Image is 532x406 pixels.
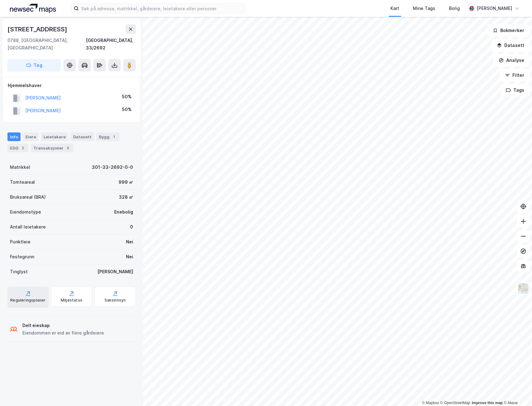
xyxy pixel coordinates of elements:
div: Kart [390,5,399,12]
div: [PERSON_NAME] [97,268,133,275]
div: Reguleringsplaner [10,298,45,303]
div: 3 [65,145,71,151]
div: Nei [126,253,133,261]
div: 999 ㎡ [119,178,133,186]
button: Filter [500,69,530,81]
button: Tags [501,84,530,96]
div: Miljøstatus [61,298,82,303]
a: Improve this map [472,401,503,405]
div: Eiendomstype [10,208,41,216]
div: Transaksjoner [31,144,73,152]
input: Søk på adresse, matrikkel, gårdeiere, leietakere eller personer [79,4,245,13]
div: Festegrunn [10,253,34,261]
div: 2 [20,145,26,151]
img: logo.a4113a55bc3d86da70a041830d287a7e.svg [10,4,56,13]
div: [STREET_ADDRESS] [7,24,68,34]
div: Nei [126,238,133,246]
div: 0788, [GEOGRAPHIC_DATA], [GEOGRAPHIC_DATA] [7,37,86,52]
div: 0 [130,223,133,231]
div: Matrikkel [10,164,30,171]
div: [PERSON_NAME] [477,5,512,12]
div: Antall leietakere [10,223,46,231]
div: Bruksareal (BRA) [10,193,46,201]
div: Eiere [23,132,39,141]
div: Enebolig [114,208,133,216]
div: 1 [111,134,117,140]
div: Bolig [449,5,460,12]
div: Leietakere [41,132,68,141]
button: Bokmerker [488,24,530,37]
div: Datasett [71,132,94,141]
div: Delt eieskap [22,322,104,329]
div: Mine Tags [413,5,435,12]
div: 50% [122,93,132,100]
img: Z [517,283,529,294]
div: Bygg [96,132,119,141]
button: Analyse [493,54,530,67]
div: Info [7,132,21,141]
div: 328 ㎡ [119,193,133,201]
div: ESG [7,144,28,152]
div: 50% [122,106,132,113]
div: Eiendommen er eid av flere gårdeiere [22,329,104,337]
a: Mapbox [422,401,439,405]
div: Punktleie [10,238,30,246]
div: [GEOGRAPHIC_DATA], 33/2692 [86,37,136,52]
div: Saksinnsyn [105,298,126,303]
div: Hjemmelshaver [8,82,135,89]
div: Tinglyst [10,268,28,275]
button: Tag [7,59,61,72]
div: Tomteareal [10,178,35,186]
div: 301-33-2692-0-0 [92,164,133,171]
iframe: Chat Widget [501,376,532,406]
a: OpenStreetMap [440,401,470,405]
button: Datasett [492,39,530,52]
